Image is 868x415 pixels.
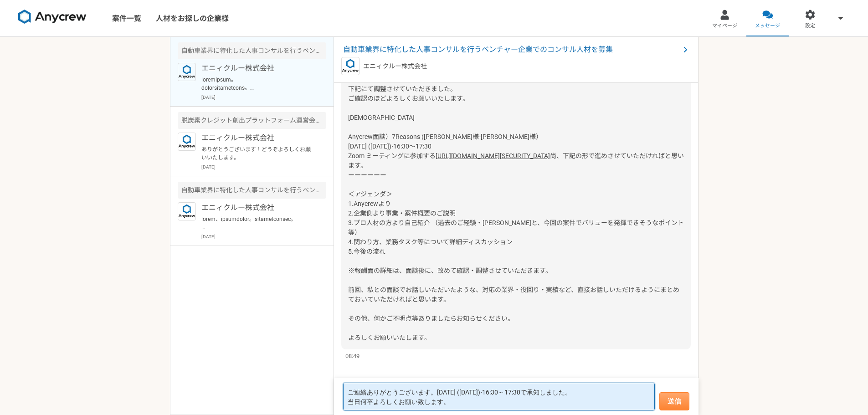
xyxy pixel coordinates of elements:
[178,112,326,129] div: 脱炭素クレジット創出プラットフォーム運営会社での事業推進を行う方を募集
[343,383,655,410] textarea: ご連絡ありがとうございます。[DATE] ([DATE])⋅16:30～17:30で承知しました。 当日何卒よろしくお願い致します。
[341,57,360,75] img: logo_text_blue_01.png
[201,63,314,74] p: エニィクルー株式会社
[201,133,314,143] p: エニィクルー株式会社
[805,22,815,30] span: 設定
[755,22,780,30] span: メッセージ
[178,42,326,59] div: 自動車業界に特化した人事コンサルを行うベンチャー企業でのコンサル人材を募集
[436,152,550,159] a: [URL][DOMAIN_NAME][SECURITY_DATA]
[201,233,326,240] p: [DATE]
[201,145,314,162] p: ありがとうございます！どうぞよろしくお願いいたします。
[201,94,326,101] p: [DATE]
[201,215,314,231] p: lorem、ipsumdolor。sitametconsec。 ▼adipisci ●5171/9-3876/4： eliTSedd。Eiusmo Temporin Utlabore(etdol...
[178,182,326,199] div: 自動車業界に特化した人事コンサルを行うベンチャー企業での採用担当を募集
[201,76,314,92] p: loremipsum。 dolorsitametcons。 adipiscingelitsedd。 ＿＿＿＿＿＿＿＿＿＿＿ Eiusmodte）0Incidid (utl-etd） 2m 1a ...
[178,63,196,81] img: logo_text_blue_01.png
[201,164,326,170] p: [DATE]
[348,152,684,341] span: 尚、下記の形で進めさせていただければと思います。 ーーーーーー ＜アジェンダ＞ 1.Anycrewより 2.企業側より事業・案件概要のご説明 3.プロ人材の方より自己紹介 （過去のご経験・[PE...
[201,202,314,213] p: エニィクルー株式会社
[659,392,689,410] button: 送信
[18,10,87,24] img: 8DqYSo04kwAAAAASUVORK5CYII=
[343,44,680,55] span: 自動車業界に特化した人事コンサルを行うベンチャー企業でのコンサル人材を募集
[345,352,360,360] span: 08:49
[348,76,542,159] span: ありがとうございます。 下記にて調整させていただきました。 ご確認のほどよろしくお願いいたします。 [DEMOGRAPHIC_DATA] Anycrew面談）7Reasons ([PERSON_...
[178,202,196,220] img: logo_text_blue_01.png
[178,133,196,151] img: logo_text_blue_01.png
[712,22,737,30] span: マイページ
[363,61,427,71] p: エニィクルー株式会社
